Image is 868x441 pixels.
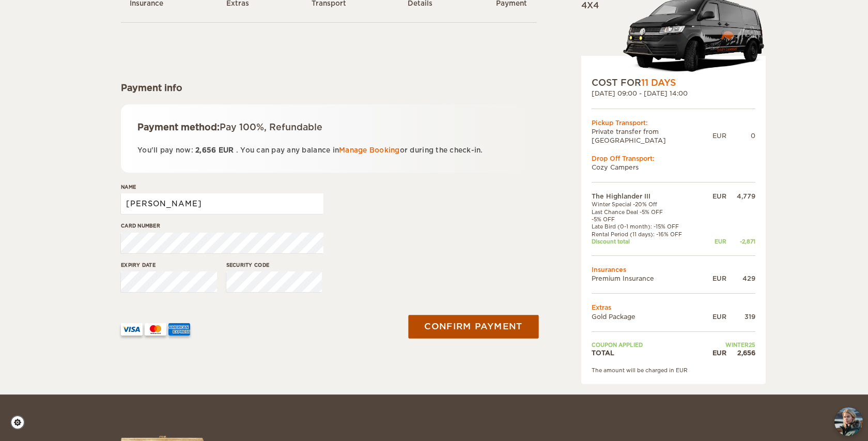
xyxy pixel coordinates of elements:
td: TOTAL [592,348,703,357]
div: 4,779 [726,192,755,201]
button: Confirm payment [408,315,538,338]
img: VISA [121,323,143,336]
a: Manage Booking [339,146,400,154]
td: -5% OFF [592,216,703,223]
div: EUR [703,348,726,357]
div: -2,871 [726,238,755,245]
label: Expiry date [121,261,217,269]
div: COST FOR [592,77,755,89]
a: Cookie settings [10,415,32,430]
label: Security code [226,261,322,269]
div: Payment method: [137,121,520,133]
div: [DATE] 09:00 - [DATE] 14:00 [592,89,755,98]
td: Insurances [592,265,755,274]
td: Last Chance Deal -5% OFF [592,208,703,216]
div: EUR [712,131,726,140]
img: Freyja at Cozy Campers [834,407,863,436]
td: Late Bird (0-1 month): -15% OFF [592,223,703,230]
div: 2,656 [726,348,755,357]
label: Card number [121,222,323,230]
td: WINTER25 [703,341,755,348]
div: EUR [703,238,726,245]
span: 2,656 [195,146,216,154]
td: Discount total [592,238,703,245]
td: Gold Package [592,312,703,321]
td: Cozy Campers [592,163,755,172]
div: Drop Off Transport: [592,154,755,163]
div: EUR [703,192,726,201]
td: The Highlander III [592,192,703,201]
img: mastercard [145,323,166,336]
div: Payment info [121,82,537,94]
button: chat-button [834,407,863,436]
div: EUR [703,312,726,321]
span: EUR [219,146,234,154]
div: Pickup Transport: [592,118,755,127]
div: 429 [726,274,755,283]
p: You'll pay now: . You can pay any balance in or during the check-in. [137,144,520,156]
span: 11 Days [641,78,676,88]
td: Extras [592,303,755,312]
div: 319 [726,312,755,321]
td: Coupon applied [592,341,703,348]
td: Private transfer from [GEOGRAPHIC_DATA] [592,127,712,145]
img: AMEX [168,323,190,336]
td: Winter Special -20% Off [592,201,703,208]
div: The amount will be charged in EUR [592,367,755,374]
label: Name [121,183,323,191]
td: Premium Insurance [592,274,703,283]
div: 0 [726,131,755,140]
td: Rental Period (11 days): -16% OFF [592,231,703,238]
div: EUR [703,274,726,283]
span: Pay 100%, Refundable [220,122,322,132]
